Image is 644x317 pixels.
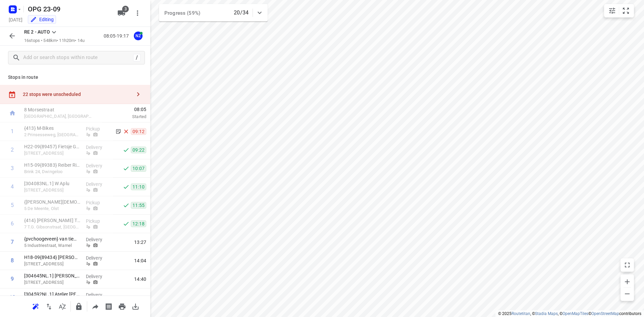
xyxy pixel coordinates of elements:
a: OpenMapTiles [562,311,588,316]
div: 5 [11,202,14,208]
svg: Done [123,202,129,209]
p: [STREET_ADDRESS] [24,279,80,286]
p: 20/34 [234,9,249,17]
p: Delivery [86,255,111,261]
p: H22-09{89457} Fietsje Groningen (Dumo Fietsen) [24,143,80,150]
a: Stadia Maps [535,311,558,316]
span: 08:05 [102,106,146,113]
p: Delivery [86,181,111,188]
div: 7 [11,239,14,245]
p: [STREET_ADDRESS] [24,187,80,194]
p: [STREET_ADDRESS] [24,150,80,157]
p: [304592NL.1] Atelier Yvon van Wordr [24,291,80,298]
span: 09:22 [131,147,146,153]
p: {414} Hein van Langen Tweewielers [24,217,80,224]
div: 9 [11,276,14,282]
span: Share route [89,303,102,309]
div: Editing [30,16,54,23]
p: Brink 24, Dwingeloo [24,168,80,175]
div: NZ [134,32,143,40]
span: 12:18 [131,220,146,227]
div: 22 stops were unscheduled [23,92,131,97]
p: 8 Morsestraat [24,106,94,113]
p: [304645NL.1] Brigit Adolfsen [24,272,80,279]
button: More [131,6,144,20]
span: Download route [129,303,142,309]
div: 4 [11,183,14,190]
svg: Skipped [123,128,129,135]
span: 14:04 [134,257,146,264]
span: Sort by time window [56,303,69,309]
p: 5 De Meente, Olst [24,205,80,212]
input: Add or search stops within route [23,53,133,63]
p: 08:05-19:17 [104,33,131,40]
span: Assigned to Nicky Zwiers [131,33,145,39]
span: 3 [122,6,129,12]
p: Stops in route [8,74,142,81]
p: {pvchoogeveen} van tiem elektro [24,235,80,242]
svg: Done [123,220,129,227]
p: 2 Prinsesseweg, Groningen [24,131,80,138]
p: Pickup [86,125,111,132]
p: H18-09{89434} Bart van Megen Tweewielers [24,254,80,261]
a: Routetitan [512,311,530,316]
p: Delivery [86,292,111,298]
p: 5 Industriestraat, Wamel [24,242,80,249]
span: Print shipping labels [102,303,115,309]
h5: OPG 23-09 [25,4,112,14]
p: H15-09{89383} Reiber Rijwielen [24,162,80,168]
span: Progress (59%) [164,10,200,16]
p: [GEOGRAPHIC_DATA], [GEOGRAPHIC_DATA] [24,113,94,120]
span: 10:07 [131,165,146,172]
p: Delivery [86,236,111,243]
p: {413} M-Bikes [24,125,80,131]
p: RE 2 - AUTO [24,29,50,36]
p: Pickup [86,199,111,206]
span: 11:55 [131,202,146,209]
span: 14:40 [134,276,146,282]
span: Print route [115,303,129,309]
p: Delivery [86,144,111,151]
div: Progress (59%)20/34 [159,4,268,21]
p: 7 T.G. Gibsonstraat, Deventer [24,224,80,230]
p: Groenestraat 175, Nijmegen [24,261,80,267]
span: 11:10 [131,183,146,190]
div: 8 [11,257,14,264]
svg: Done [123,183,129,190]
div: 10 [9,294,15,301]
p: Started [102,113,146,120]
button: 3 [115,6,128,20]
span: Reoptimize route [29,303,42,309]
button: NZ [131,29,145,43]
span: Reverse route [42,303,56,309]
p: Delivery [86,273,111,280]
span: 13:27 [134,239,146,246]
svg: Done [123,147,129,153]
button: Map settings [605,4,619,17]
div: 2 [11,147,14,153]
p: 16 stops • 548km • 11h20m • 14u [24,38,85,44]
div: 3 [11,165,14,171]
p: [304083NL.1] W Aplu [24,180,80,187]
div: small contained button group [604,4,634,17]
button: Fit zoom [619,4,633,17]
button: Lock route [72,300,86,313]
a: OpenStreetMap [591,311,619,316]
span: 15:02 [134,294,146,301]
span: 09:12 [131,128,146,135]
div: 6 [11,220,14,227]
li: © 2025 , © , © © contributors [498,311,641,316]
div: / [133,54,141,61]
p: Pickup [86,218,111,224]
p: {jasper bisschop} is fordink olst bv [24,199,80,205]
div: 1 [11,128,14,135]
p: Delivery [86,162,111,169]
h5: [DATE] [6,16,25,23]
svg: Done [123,165,129,172]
